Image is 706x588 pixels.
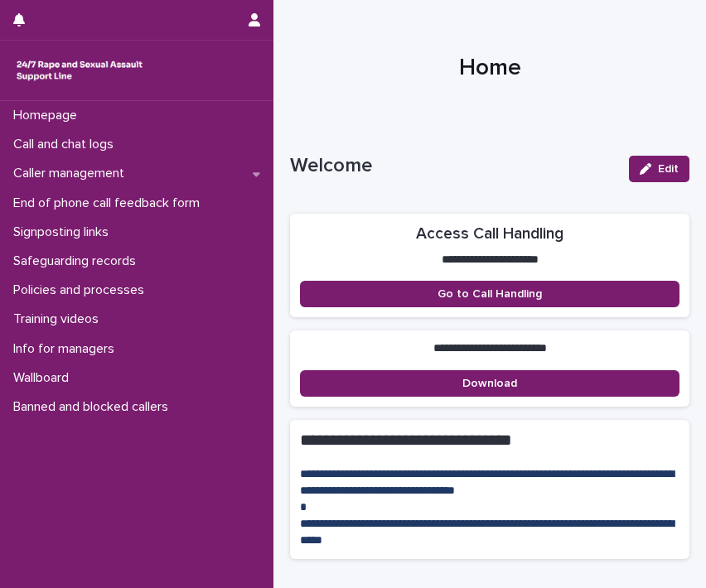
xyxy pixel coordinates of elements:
[7,195,213,211] p: End of phone call feedback form
[7,370,82,386] p: Wallboard
[7,253,149,269] p: Safeguarding records
[13,54,146,87] img: rhQMoQhaT3yELyF149Cw
[290,154,616,178] p: Welcome
[7,137,127,152] p: Call and chat logs
[7,399,181,415] p: Banned and blocked callers
[300,281,679,307] a: Go to Call Handling
[7,108,90,123] p: Homepage
[462,378,517,389] span: Download
[300,370,679,397] a: Download
[7,311,112,327] p: Training videos
[7,341,128,357] p: Info for managers
[290,53,689,84] h1: Home
[438,288,542,300] span: Go to Call Handling
[658,163,679,175] span: Edit
[7,224,122,240] p: Signposting links
[629,156,689,182] button: Edit
[416,224,563,245] h2: Access Call Handling
[7,282,157,298] p: Policies and processes
[7,166,138,181] p: Caller management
